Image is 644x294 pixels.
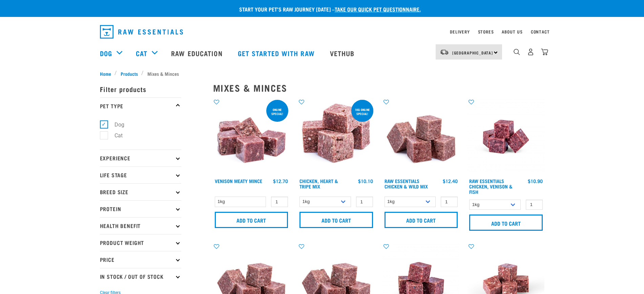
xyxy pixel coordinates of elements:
a: Venison Meaty Mince [215,180,262,182]
a: Dog [100,48,112,58]
div: 1kg online special! [351,105,373,119]
span: [GEOGRAPHIC_DATA] [452,51,493,54]
input: 1 [356,197,373,207]
a: Products [117,70,141,77]
a: Stores [478,30,494,33]
a: Delivery [450,30,470,33]
nav: breadcrumbs [100,70,544,77]
div: $10.90 [528,178,543,184]
p: Life Stage [100,166,181,183]
p: Pet Type [100,97,181,114]
img: 1117 Venison Meat Mince 01 [213,98,290,175]
input: Add to cart [299,212,373,228]
a: Raw Essentials Chicken, Venison & Fish [469,180,513,193]
input: 1 [526,200,543,210]
div: $12.40 [443,178,458,184]
a: Cat [136,48,147,58]
a: Raw Education [164,40,231,67]
img: user.png [527,48,534,55]
a: Raw Essentials Chicken & Wild Mix [385,180,428,187]
p: In Stock / Out Of Stock [100,268,181,285]
a: take our quick pet questionnaire. [335,7,421,10]
p: Health Benefit [100,217,181,234]
img: 1062 Chicken Heart Tripe Mix 01 [298,98,375,175]
img: Pile Of Cubed Chicken Wild Meat Mix [383,98,460,175]
a: About Us [502,30,522,33]
input: 1 [271,197,288,207]
a: Chicken, Heart & Tripe Mix [299,180,338,187]
p: Price [100,251,181,268]
a: Vethub [323,40,363,67]
a: Contact [531,30,550,33]
h2: Mixes & Minces [213,83,544,93]
span: Home [100,70,111,77]
p: Protein [100,200,181,217]
img: Chicken Venison mix 1655 [468,98,544,175]
img: Raw Essentials Logo [100,25,183,39]
input: 1 [441,197,458,207]
img: home-icon-1@2x.png [514,49,520,55]
label: Dog [104,120,127,129]
p: Filter products [100,81,181,97]
img: home-icon@2x.png [541,48,548,55]
div: $12.70 [273,178,288,184]
a: Get started with Raw [231,40,323,67]
input: Add to cart [385,212,458,228]
label: Cat [104,131,125,140]
a: Home [100,70,115,77]
nav: dropdown navigation [95,22,550,41]
div: $10.10 [358,178,373,184]
div: ONLINE SPECIAL! [266,105,288,119]
img: van-moving.png [440,49,449,55]
span: Products [121,70,138,77]
p: Experience [100,150,181,166]
input: Add to cart [469,214,543,231]
p: Product Weight [100,234,181,251]
input: Add to cart [215,212,288,228]
p: Breed Size [100,183,181,200]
